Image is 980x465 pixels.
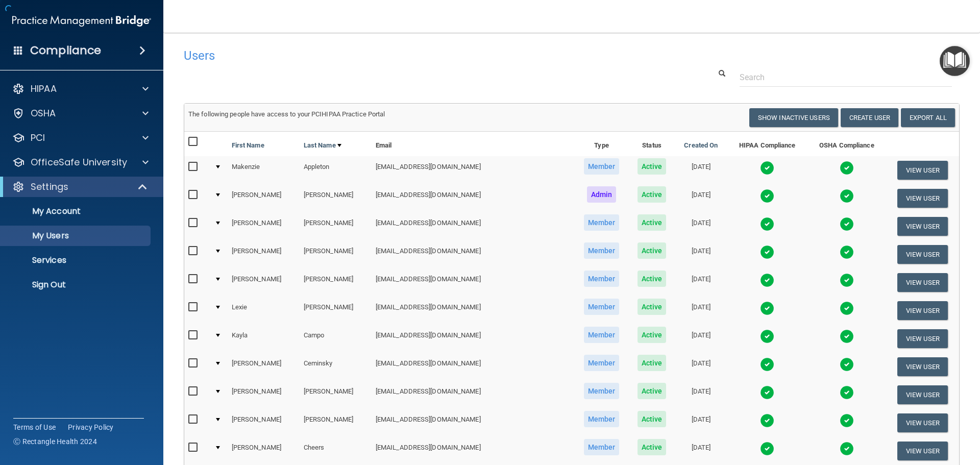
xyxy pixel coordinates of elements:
button: View User [897,217,948,236]
p: My Users [7,231,146,241]
td: [PERSON_NAME] [300,268,372,297]
span: Member [584,355,620,371]
a: Privacy Policy [68,422,114,432]
td: Cheers [300,437,372,465]
button: View User [897,189,948,208]
button: Open Resource Center [940,46,970,76]
th: HIPAA Compliance [727,132,807,156]
button: View User [897,442,948,460]
p: PCI [31,132,45,144]
td: [PERSON_NAME] [300,381,372,409]
span: Active [638,439,667,455]
td: [DATE] [675,437,727,465]
img: tick.e7d51cea.svg [760,357,774,372]
span: Member [584,439,620,455]
img: tick.e7d51cea.svg [840,442,854,456]
td: [EMAIL_ADDRESS][DOMAIN_NAME] [372,212,574,240]
span: Active [638,411,667,427]
img: tick.e7d51cea.svg [760,301,774,315]
img: tick.e7d51cea.svg [840,329,854,344]
td: [PERSON_NAME] [228,437,300,465]
td: [DATE] [675,409,727,437]
a: Created On [684,139,718,152]
th: Email [372,132,574,156]
p: My Account [7,206,146,216]
td: [DATE] [675,297,727,325]
p: OSHA [31,107,56,119]
img: tick.e7d51cea.svg [760,385,774,400]
td: [EMAIL_ADDRESS][DOMAIN_NAME] [372,297,574,325]
td: [PERSON_NAME] [228,268,300,297]
a: Settings [12,181,148,193]
iframe: Drift Widget Chat Controller [803,393,968,433]
th: OSHA Compliance [807,132,886,156]
td: Kayla [228,325,300,353]
p: OfficeSafe University [31,156,127,168]
td: Appleton [300,156,372,184]
td: [DATE] [675,353,727,381]
p: HIPAA [31,83,57,95]
td: [DATE] [675,156,727,184]
img: tick.e7d51cea.svg [760,161,774,175]
img: tick.e7d51cea.svg [840,189,854,203]
button: View User [897,273,948,292]
span: Active [638,271,667,287]
td: [EMAIL_ADDRESS][DOMAIN_NAME] [372,381,574,409]
td: Makenzie [228,156,300,184]
span: Ⓒ Rectangle Health 2024 [13,436,97,447]
a: OfficeSafe University [12,156,149,168]
span: Member [584,299,620,315]
td: [DATE] [675,184,727,212]
td: [EMAIL_ADDRESS][DOMAIN_NAME] [372,240,574,268]
h4: Users [184,49,630,62]
h4: Compliance [30,43,101,58]
a: PCI [12,132,149,144]
p: Settings [31,181,68,193]
span: Member [584,214,620,231]
button: Show Inactive Users [749,108,838,127]
img: tick.e7d51cea.svg [840,385,854,400]
button: View User [897,245,948,264]
a: Last Name [304,139,341,152]
input: Search [740,68,952,87]
td: [EMAIL_ADDRESS][DOMAIN_NAME] [372,156,574,184]
td: [PERSON_NAME] [228,381,300,409]
img: tick.e7d51cea.svg [760,329,774,344]
span: Member [584,158,620,175]
td: [PERSON_NAME] [228,353,300,381]
span: Member [584,242,620,259]
button: View User [897,385,948,404]
span: Member [584,271,620,287]
td: [PERSON_NAME] [300,297,372,325]
span: Member [584,411,620,427]
a: Terms of Use [13,422,56,432]
td: [DATE] [675,212,727,240]
td: [PERSON_NAME] [228,409,300,437]
button: View User [897,329,948,348]
td: [EMAIL_ADDRESS][DOMAIN_NAME] [372,409,574,437]
img: tick.e7d51cea.svg [760,413,774,428]
span: Active [638,383,667,399]
td: [EMAIL_ADDRESS][DOMAIN_NAME] [372,437,574,465]
span: Active [638,186,667,203]
td: [PERSON_NAME] [228,212,300,240]
p: Sign Out [7,280,146,290]
img: tick.e7d51cea.svg [760,245,774,259]
a: First Name [232,139,264,152]
td: [DATE] [675,381,727,409]
img: tick.e7d51cea.svg [840,357,854,372]
td: [PERSON_NAME] [228,184,300,212]
p: Services [7,255,146,265]
img: tick.e7d51cea.svg [760,442,774,456]
th: Type [574,132,629,156]
span: Active [638,158,667,175]
img: tick.e7d51cea.svg [760,273,774,287]
img: tick.e7d51cea.svg [760,217,774,231]
td: Lexie [228,297,300,325]
a: HIPAA [12,83,149,95]
span: Active [638,327,667,343]
img: tick.e7d51cea.svg [760,189,774,203]
button: View User [897,161,948,180]
span: Active [638,355,667,371]
span: Active [638,214,667,231]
